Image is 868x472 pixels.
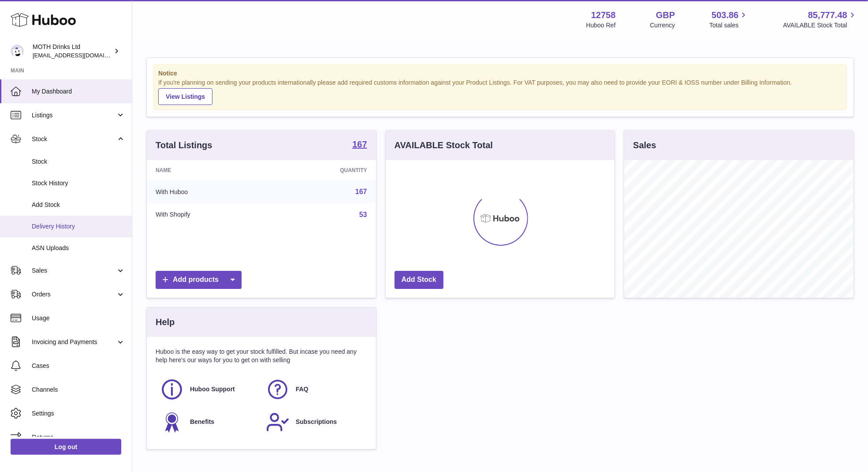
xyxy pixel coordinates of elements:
[32,386,125,394] span: Channels
[32,314,125,322] span: Usage
[160,410,257,434] a: Benefits
[32,290,116,299] span: Orders
[147,203,270,226] td: With Shopify
[190,418,214,426] span: Benefits
[808,9,847,21] span: 85,777.48
[783,9,857,30] a: 85,777.48 AVAILABLE Stock Total
[160,378,257,401] a: Huboo Support
[783,21,857,30] span: AVAILABLE Stock Total
[32,244,125,252] span: ASN Uploads
[32,266,116,275] span: Sales
[156,139,212,151] h3: Total Listings
[32,222,125,231] span: Delivery History
[32,362,125,370] span: Cases
[359,211,367,218] a: 53
[32,135,116,143] span: Stock
[712,9,738,21] span: 503.86
[32,179,125,187] span: Stock History
[633,139,656,151] h3: Sales
[32,111,116,120] span: Listings
[650,21,675,30] div: Currency
[156,348,367,364] p: Huboo is the easy way to get your stock fulfilled. But incase you need any help here's our ways f...
[270,160,376,180] th: Quantity
[32,409,125,418] span: Settings
[352,140,367,149] strong: 167
[32,433,125,442] span: Returns
[591,9,616,21] strong: 12758
[147,160,270,180] th: Name
[158,88,212,105] a: View Listings
[656,9,675,21] strong: GBP
[158,79,842,105] div: If you're planning on sending your products internationally please add required customs informati...
[156,271,242,289] a: Add products
[586,21,616,30] div: Huboo Ref
[32,201,125,209] span: Add Stock
[32,87,125,96] span: My Dashboard
[395,139,493,151] h3: AVAILABLE Stock Total
[355,188,367,195] a: 167
[709,9,749,30] a: 503.86 Total sales
[156,316,175,328] h3: Help
[296,385,309,393] span: FAQ
[147,180,270,203] td: With Huboo
[709,21,749,30] span: Total sales
[33,52,130,59] span: [EMAIL_ADDRESS][DOMAIN_NAME]
[32,338,116,346] span: Invoicing and Payments
[11,439,121,455] a: Log out
[11,45,24,58] img: orders@mothdrinks.com
[266,410,363,434] a: Subscriptions
[32,157,125,166] span: Stock
[33,43,112,60] div: MOTH Drinks Ltd
[266,378,363,401] a: FAQ
[395,271,443,289] a: Add Stock
[352,140,367,150] a: 167
[296,418,337,426] span: Subscriptions
[190,385,235,393] span: Huboo Support
[158,69,842,78] strong: Notice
